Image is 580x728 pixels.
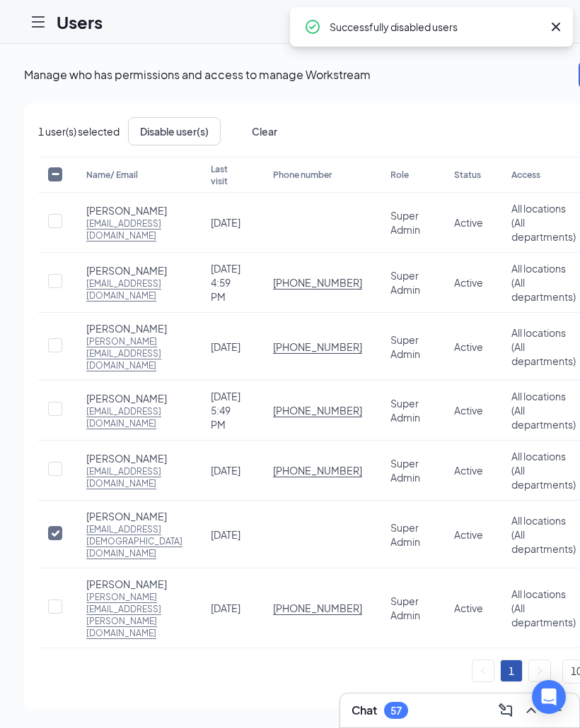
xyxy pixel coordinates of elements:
[390,595,420,621] span: Super Admin
[86,451,167,465] span: [PERSON_NAME]
[547,18,564,35] svg: Cross
[494,699,517,722] button: ComposeMessage
[259,157,376,193] th: Phone number
[86,203,167,217] span: [PERSON_NAME]
[86,321,167,335] span: [PERSON_NAME]
[211,390,240,431] span: [DATE] 5:49 PM
[511,587,576,628] span: All locations (All departments)
[535,667,544,675] span: right
[30,13,47,30] svg: Hamburger
[529,660,550,681] button: right
[454,340,483,353] span: Active
[440,157,497,193] th: Status
[511,514,576,555] span: All locations (All departments)
[128,117,221,145] button: Disable user(s)
[520,699,543,722] button: ChevronUp
[86,577,167,591] span: [PERSON_NAME]
[211,216,240,229] span: [DATE]
[86,263,167,278] span: [PERSON_NAME]
[454,464,483,477] span: Active
[24,67,579,83] p: Manage who has permissions and access to manage Workstream
[511,326,576,367] span: All locations (All departments)
[211,464,240,477] span: [DATE]
[528,660,551,682] li: Next Page
[57,10,103,34] h1: Users
[532,680,566,714] div: Open Intercom Messenger
[523,702,540,719] svg: ChevronUp
[211,163,245,187] div: Last visit
[390,333,420,360] span: Super Admin
[472,660,494,681] button: left
[454,404,483,417] span: Active
[86,509,167,523] span: [PERSON_NAME]
[211,528,240,541] span: [DATE]
[472,660,494,682] li: Previous Page
[229,117,300,145] button: Clear
[479,667,487,675] span: left
[38,124,120,139] span: 1 user(s) selected
[390,397,420,424] span: Super Admin
[497,702,514,719] svg: ComposeMessage
[501,660,522,681] a: 1
[390,705,402,717] div: 57
[211,602,240,614] span: [DATE]
[390,457,420,484] span: Super Admin
[511,390,576,431] span: All locations (All departments)
[211,262,240,303] span: [DATE] 4:59 PM
[304,18,321,35] svg: CheckmarkCircle
[330,18,542,35] div: Successfully disabled users
[390,209,420,236] span: Super Admin
[454,528,483,541] span: Active
[454,216,483,229] span: Active
[86,167,182,184] div: Name/ Email
[500,660,523,682] li: 1
[511,202,576,243] span: All locations (All departments)
[454,276,483,289] span: Active
[211,340,240,353] span: [DATE]
[390,269,420,296] span: Super Admin
[454,602,483,614] span: Active
[511,450,576,491] span: All locations (All departments)
[390,521,420,548] span: Super Admin
[511,262,576,303] span: All locations (All departments)
[86,391,167,405] span: [PERSON_NAME]
[390,167,426,184] div: Role
[352,703,377,718] h3: Chat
